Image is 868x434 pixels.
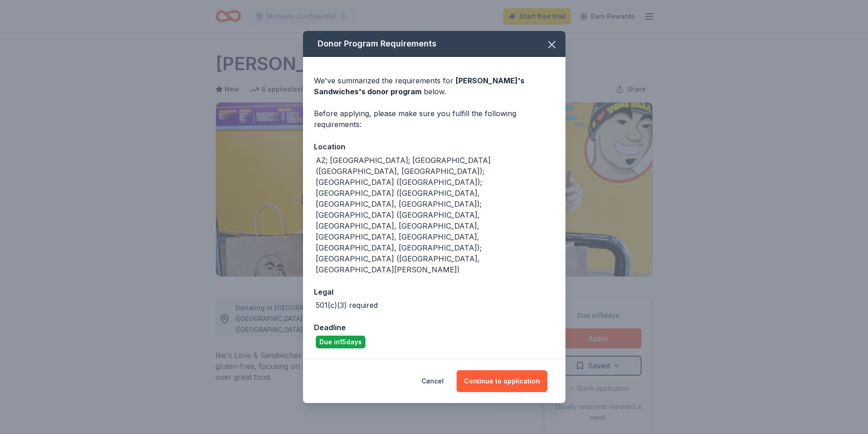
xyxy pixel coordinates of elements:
[457,370,547,392] button: Continue to application
[314,286,555,298] div: Legal
[316,155,555,275] div: AZ; [GEOGRAPHIC_DATA]; [GEOGRAPHIC_DATA] ([GEOGRAPHIC_DATA], [GEOGRAPHIC_DATA]); [GEOGRAPHIC_DATA...
[314,108,555,130] div: Before applying, please make sure you fulfill the following requirements:
[316,300,378,311] div: 501(c)(3) required
[303,31,565,57] div: Donor Program Requirements
[314,75,555,97] div: We've summarized the requirements for below.
[314,141,555,153] div: Location
[421,370,444,392] button: Cancel
[316,336,365,348] div: Due in 15 days
[314,322,555,333] div: Deadline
